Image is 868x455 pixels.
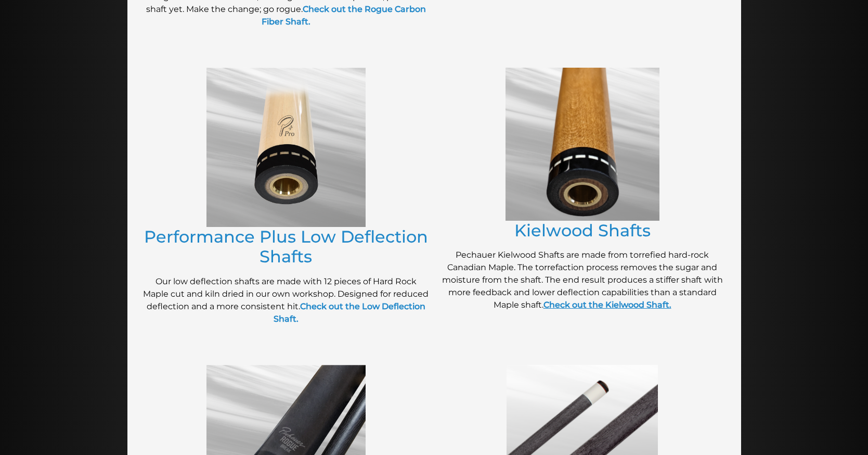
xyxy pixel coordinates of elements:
a: Check out the Kielwood Shaft. [543,300,671,310]
p: Our low deflection shafts are made with 12 pieces of Hard Rock Maple cut and kiln dried in our ow... [143,275,429,325]
a: Kielwood Shafts [514,220,651,241]
a: Performance Plus Low Deflection Shafts [144,226,428,267]
a: Check out the Rogue Carbon Fiber Shaft. [262,4,426,27]
p: Pechauer Kielwood Shafts are made from torrefied hard-rock Canadian Maple. The torrefaction proce... [439,249,726,311]
a: Check out the Low Deflection Shaft. [274,301,425,324]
